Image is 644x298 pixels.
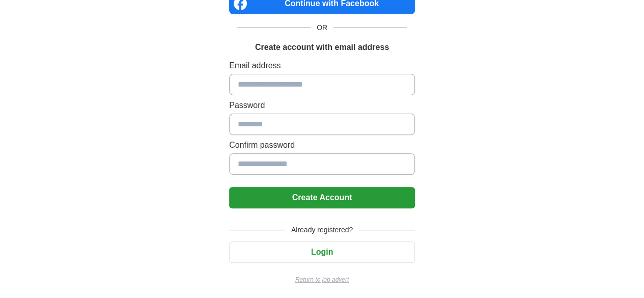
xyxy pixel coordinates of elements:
h1: Create account with email address [255,41,389,53]
label: Email address [229,60,415,72]
label: Password [229,99,415,112]
a: Return to job advert [229,275,415,284]
a: Login [229,248,415,256]
button: Login [229,241,415,263]
label: Confirm password [229,139,415,151]
span: Already registered? [285,225,359,235]
span: OR [311,22,333,33]
button: Create Account [229,187,415,208]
